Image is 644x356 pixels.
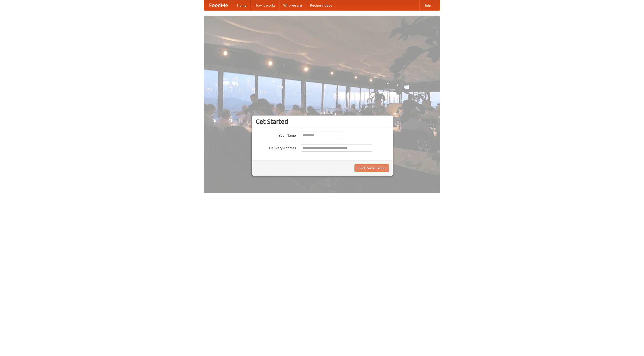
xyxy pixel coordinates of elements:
a: Help [419,0,435,10]
button: Find Restaurants! [354,164,389,172]
h3: Get Started [256,118,389,125]
a: How it works [251,0,279,10]
label: Delivery Address [256,144,296,150]
label: Your Name [256,132,296,138]
a: FoodMe [204,0,233,10]
a: Who we are [279,0,306,10]
a: Recipe videos [306,0,336,10]
a: Home [233,0,251,10]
